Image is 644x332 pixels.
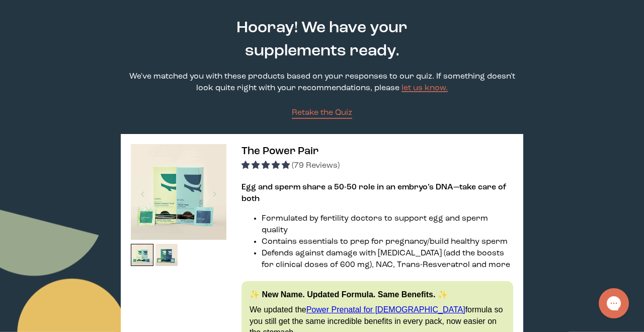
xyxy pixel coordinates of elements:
li: Contains essentials to prep for pregnancy/build healthy sperm [262,236,513,248]
strong: Egg and sperm share a 50-50 role in an embryo’s DNA—take care of both [242,183,506,203]
img: thumbnail image [155,244,178,267]
iframe: Gorgias live chat messenger [594,285,634,322]
h2: Hooray! We have your supplements ready. [201,17,443,63]
a: Retake the Quiz [292,107,352,119]
li: Formulated by fertility doctors to support egg and sperm quality [262,213,513,236]
a: let us know. [401,84,448,92]
span: 4.92 stars [242,162,292,170]
img: thumbnail image [131,144,226,240]
img: thumbnail image [131,244,153,267]
span: The Power Pair [242,146,318,157]
a: Power Prenatal for [DEMOGRAPHIC_DATA] [306,305,465,314]
p: We've matched you with these products based on your responses to our quiz. If something doesn't l... [121,71,523,94]
strong: ✨ New Name. Updated Formula. Same Benefits. ✨ [250,290,448,299]
span: (79 Reviews) [292,162,340,170]
span: Retake the Quiz [292,109,352,117]
li: Defends against damage with [MEDICAL_DATA] (add the boosts for clinical doses of 600 mg), NAC, Tr... [262,248,513,271]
